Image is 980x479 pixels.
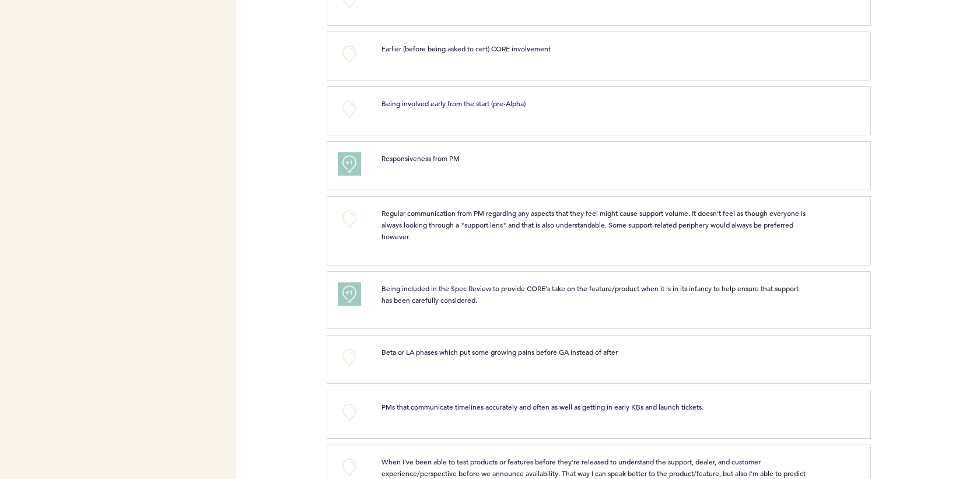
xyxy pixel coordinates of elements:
span: Earlier (before being asked to cert) CORE involvement [381,44,551,53]
span: Being involved early from the start (pre-Alpha) [381,99,526,108]
span: Being included in the Spec Review to provide CORE's take on the feature/product when it is in its... [381,284,800,305]
button: +1 [338,152,361,176]
span: +1 [345,157,353,169]
span: Beta or LA phases which put some growing pains before GA instead of after [381,347,618,356]
span: PMs that communicate timelines accurately and often as well as getting in early KBs and launch ti... [381,402,703,411]
button: +1 [338,282,361,306]
span: +1 [345,287,353,299]
span: Regular communication from PM regarding any aspects that they feel might cause support volume. It... [381,208,807,241]
span: Responsiveness from PM [381,153,460,163]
